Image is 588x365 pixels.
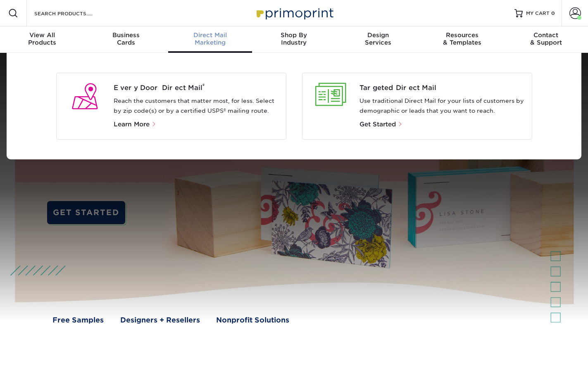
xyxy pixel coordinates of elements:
img: Primoprint [253,4,336,22]
a: Targeted Direct Mail [359,83,525,93]
span: Contact [504,31,588,39]
span: Business [84,31,168,39]
a: Contact& Support [504,26,588,53]
p: Use traditional Direct Mail for your lists of customers by demographic or leads that you want to ... [359,96,525,116]
a: BusinessCards [84,26,168,53]
a: Get Started [359,121,403,128]
div: & Support [504,31,588,46]
span: Design [336,31,420,39]
sup: ® [202,83,205,89]
span: Get Started [359,121,396,128]
p: Reach the customers that matter most, for less. Select by zip code(s) or by a certified USPS® mai... [114,96,279,116]
a: Shop ByIndustry [252,26,336,53]
span: Direct Mail [168,31,252,39]
div: Services [336,31,420,46]
div: Marketing [168,31,252,46]
a: Direct MailMarketing [168,26,252,53]
span: Shop By [252,31,336,39]
a: Every Door Direct Mail® [114,83,279,93]
div: & Templates [420,31,504,46]
span: 0 [551,10,555,16]
span: Learn More [114,121,150,128]
span: Resources [420,31,504,39]
input: SEARCH PRODUCTS..... [33,8,114,18]
a: Resources& Templates [420,26,504,53]
div: Industry [252,31,336,46]
span: Every Door Direct Mail [114,83,279,93]
span: MY CART [526,10,550,17]
div: Cards [84,31,168,46]
a: DesignServices [336,26,420,53]
a: Learn More [114,121,160,128]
